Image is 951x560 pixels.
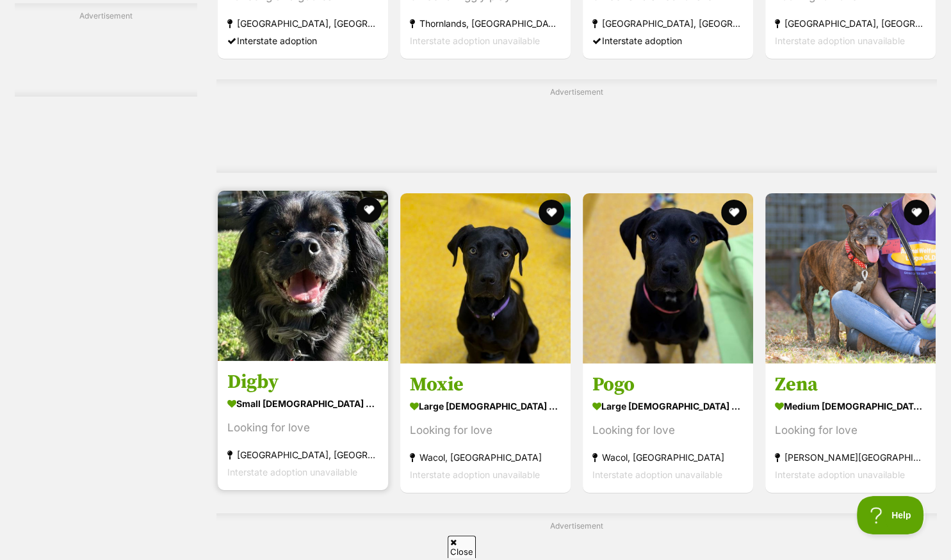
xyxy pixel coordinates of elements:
div: Advertisement [216,79,937,173]
strong: Wacol, [GEOGRAPHIC_DATA] [410,449,561,466]
img: Moxie - Neapolitan Mastiff Dog [400,193,571,364]
h3: Digby [227,370,378,394]
span: Interstate adoption unavailable [410,469,540,480]
span: Interstate adoption unavailable [227,467,357,477]
strong: Wacol, [GEOGRAPHIC_DATA] [592,449,744,466]
span: Interstate adoption unavailable [592,469,722,480]
h3: Pogo [592,372,744,397]
img: Pogo - Neapolitan Mastiff Dog [583,193,753,364]
a: Zena medium [DEMOGRAPHIC_DATA] Dog Looking for love [PERSON_NAME][GEOGRAPHIC_DATA], [GEOGRAPHIC_D... [765,363,936,493]
div: Looking for love [592,422,744,439]
a: Pogo large [DEMOGRAPHIC_DATA] Dog Looking for love Wacol, [GEOGRAPHIC_DATA] Interstate adoption u... [583,363,753,493]
strong: [GEOGRAPHIC_DATA], [GEOGRAPHIC_DATA] [775,15,926,32]
button: favourite [539,200,564,225]
strong: [GEOGRAPHIC_DATA], [GEOGRAPHIC_DATA] [227,15,378,32]
div: Looking for love [775,422,926,439]
button: favourite [721,200,747,225]
strong: [GEOGRAPHIC_DATA], [GEOGRAPHIC_DATA] [592,15,744,32]
h3: Zena [775,372,926,397]
div: Interstate adoption [592,32,744,49]
iframe: Help Scout Beacon - Open [857,496,925,534]
div: Looking for love [227,419,378,436]
span: Interstate adoption unavailable [410,35,540,46]
span: Interstate adoption unavailable [775,35,905,46]
img: Digby - Cavalier King Charles Spaniel x Poodle (Miniature) x Boston Terrier Dog [218,191,388,361]
a: Digby small [DEMOGRAPHIC_DATA] Dog Looking for love [GEOGRAPHIC_DATA], [GEOGRAPHIC_DATA] Intersta... [218,360,388,490]
strong: large [DEMOGRAPHIC_DATA] Dog [592,397,744,415]
div: Looking for love [410,422,561,439]
span: Close [448,536,476,558]
span: Interstate adoption unavailable [775,469,905,480]
strong: [GEOGRAPHIC_DATA], [GEOGRAPHIC_DATA] [227,446,378,463]
img: Zena - Staffordshire Bull Terrier Dog [765,193,936,364]
div: Interstate adoption [227,32,378,49]
a: Moxie large [DEMOGRAPHIC_DATA] Dog Looking for love Wacol, [GEOGRAPHIC_DATA] Interstate adoption ... [400,363,571,493]
h3: Moxie [410,372,561,397]
strong: small [DEMOGRAPHIC_DATA] Dog [227,394,378,413]
strong: [PERSON_NAME][GEOGRAPHIC_DATA], [GEOGRAPHIC_DATA] [775,449,926,466]
button: favourite [356,197,382,223]
button: favourite [904,200,929,225]
strong: Thornlands, [GEOGRAPHIC_DATA] [410,15,561,32]
strong: medium [DEMOGRAPHIC_DATA] Dog [775,397,926,415]
strong: large [DEMOGRAPHIC_DATA] Dog [410,397,561,415]
div: Advertisement [15,3,197,97]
